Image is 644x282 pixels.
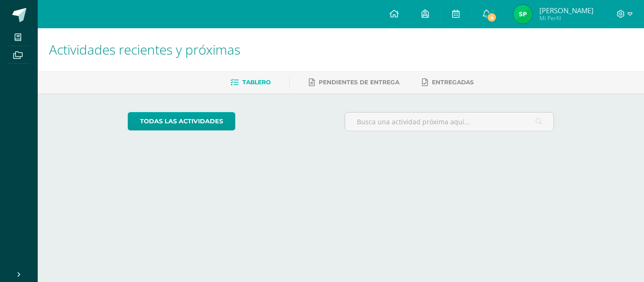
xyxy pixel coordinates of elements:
[49,40,240,58] span: Actividades recientes y próximas
[539,14,594,22] span: Mi Perfil
[231,75,271,90] a: Tablero
[242,79,271,86] span: Tablero
[128,112,235,130] a: todas las Actividades
[513,5,532,24] img: 31f869f0ab9520a7f3c774da42dc8728.png
[487,12,497,23] span: 4
[345,113,554,131] input: Busca una actividad próxima aquí...
[309,75,399,90] a: Pendientes de entrega
[539,6,594,15] span: [PERSON_NAME]
[422,75,474,90] a: Entregadas
[432,79,474,86] span: Entregadas
[319,79,399,86] span: Pendientes de entrega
